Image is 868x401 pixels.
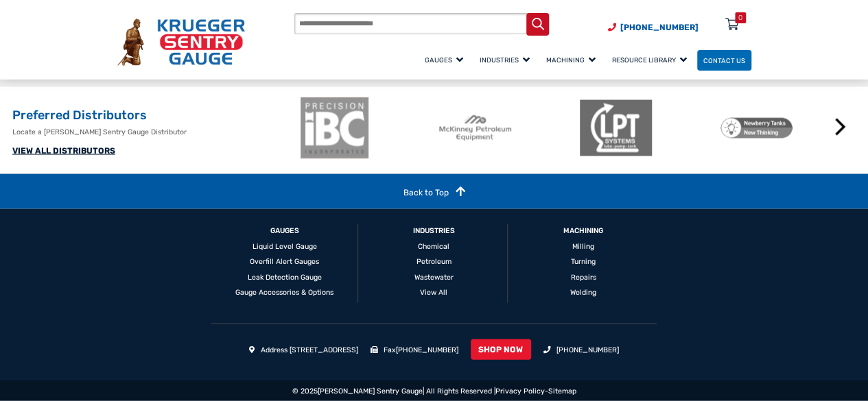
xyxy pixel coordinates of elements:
[540,48,606,72] a: Machining
[546,56,596,64] span: Machining
[12,108,294,124] h2: Preferred Distributors
[318,387,423,396] a: [PERSON_NAME] Sentry Gauge
[580,97,652,159] img: LPT
[697,50,751,71] a: Contact Us
[418,242,449,251] a: Chemical
[235,288,333,297] a: Gauge Accessories & Options
[612,56,687,64] span: Resource Library
[556,345,619,354] a: [PHONE_NUMBER]
[473,48,540,72] a: Industries
[495,387,545,396] a: Privacy Policy
[738,12,742,23] div: 0
[548,387,576,396] a: Sitemap
[247,273,321,282] a: Leak Detection Gauge
[12,146,115,156] a: VIEW ALL DISTRIBUTORS
[298,97,371,159] img: ibc-logo
[420,288,447,297] a: View All
[563,226,603,236] a: Machining
[439,97,511,159] img: McKinney Petroleum Equipment
[570,288,596,297] a: Welding
[249,345,358,356] li: Address [STREET_ADDRESS]
[414,273,453,282] a: Wastewater
[371,345,459,356] li: Fax
[703,56,745,64] span: Contact Us
[606,48,697,72] a: Resource Library
[571,257,596,266] a: Turning
[416,257,451,266] a: Petroleum
[620,23,699,32] span: [PHONE_NUMBER]
[250,257,319,266] a: Overfill Alert Gauges
[252,242,316,251] a: Liquid Level Gauge
[412,226,454,236] a: Industries
[117,19,245,66] img: Krueger Sentry Gauge
[12,127,294,138] p: Locate a [PERSON_NAME] Sentry Gauge Distributor
[270,226,298,236] a: GAUGES
[471,339,531,360] a: SHOP NOW
[567,166,581,180] button: 2 of 2
[419,48,473,72] a: Gauges
[572,242,594,251] a: Milling
[588,166,602,180] button: 3 of 2
[425,56,463,64] span: Gauges
[827,114,854,141] button: Next
[480,56,530,64] span: Industries
[547,166,561,180] button: 1 of 2
[720,97,793,159] img: Newberry Tanks
[571,273,596,282] a: Repairs
[608,21,699,34] a: Phone Number (920) 434-8860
